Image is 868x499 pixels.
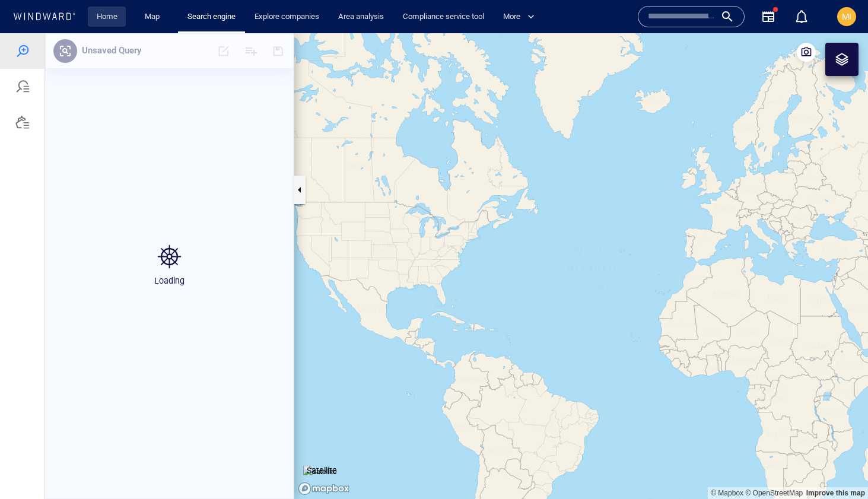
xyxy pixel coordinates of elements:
[307,430,337,444] p: Satellite
[92,7,122,27] a: Home
[303,433,337,444] img: satellite
[140,7,168,27] a: Map
[298,449,350,462] a: Mapbox logo
[333,7,389,27] a: Area analysis
[711,456,743,464] a: Mapbox
[183,7,240,27] a: Search engine
[135,7,173,27] button: Map
[250,7,324,27] a: Explore companies
[806,456,865,464] a: Map feedback
[835,5,859,28] button: MI
[794,9,809,24] div: Notification center
[745,456,803,464] a: OpenStreetMap
[818,446,859,490] iframe: Chat
[842,12,851,21] span: MI
[498,7,545,27] button: More
[398,7,489,27] a: Compliance service tool
[503,10,535,24] span: More
[154,240,185,254] p: Loading
[88,7,126,27] button: Home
